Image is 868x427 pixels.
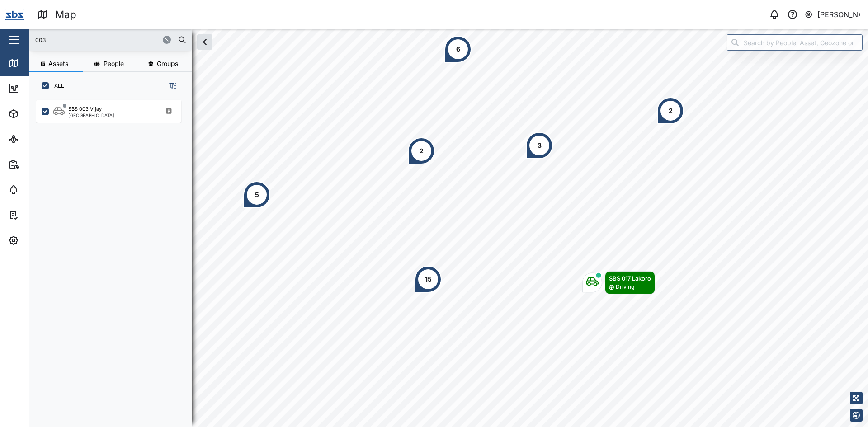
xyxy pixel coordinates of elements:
[24,185,52,195] div: Alarms
[804,8,861,21] button: [PERSON_NAME]
[55,7,76,23] div: Map
[34,33,186,47] input: Search assets or drivers
[408,137,435,164] div: Map marker
[657,97,684,124] div: Map marker
[817,9,861,20] div: [PERSON_NAME]
[29,29,868,427] canvas: Map
[49,82,64,89] label: ALL
[243,181,270,208] div: Map marker
[727,34,863,51] input: Search by People, Asset, Geozone or Place
[255,190,259,200] div: 5
[104,61,124,67] span: People
[157,61,178,67] span: Groups
[24,109,52,119] div: Assets
[24,235,56,245] div: Settings
[582,271,655,294] div: Map marker
[420,146,424,156] div: 2
[526,132,553,159] div: Map marker
[24,58,44,68] div: Map
[24,84,64,94] div: Dashboard
[24,160,54,169] div: Reports
[68,105,102,113] div: SBS 003 Vijay
[36,97,191,420] div: grid
[456,44,460,54] div: 6
[669,106,673,116] div: 2
[609,274,651,283] div: SBS 017 Lakoro
[415,266,442,293] div: Map marker
[68,113,114,117] div: [GEOGRAPHIC_DATA]
[538,141,542,150] div: 3
[24,134,45,144] div: Sites
[24,210,48,220] div: Tasks
[425,274,432,284] div: 15
[5,5,24,24] img: Main Logo
[616,283,634,291] div: Driving
[444,36,472,63] div: Map marker
[48,61,68,67] span: Assets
